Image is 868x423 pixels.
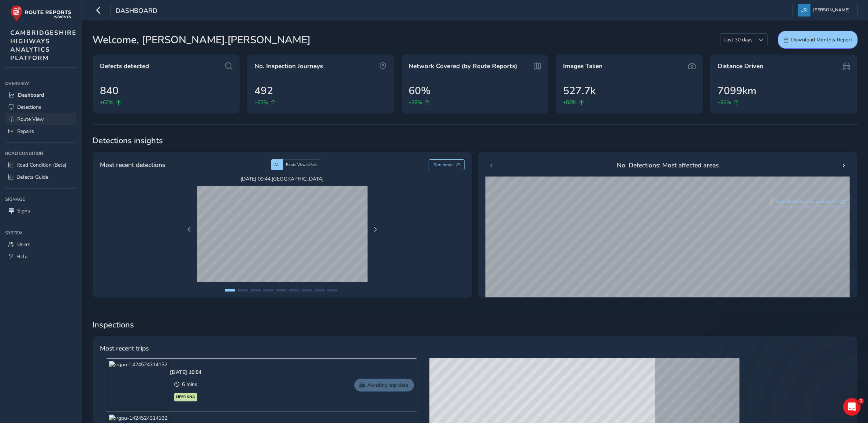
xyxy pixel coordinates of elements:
[10,29,77,62] span: CAMBRIDGESHIRE HIGHWAYS ANALYTICS PLATFORM
[563,99,577,106] span: +83%
[100,160,165,170] span: Most recent detections
[10,5,71,22] img: rr logo
[5,251,77,263] a: Help
[254,62,323,71] span: No. Inspection Journeys
[409,83,431,99] span: 60%
[238,289,248,292] button: Page 2
[254,99,268,106] span: +65%
[16,162,66,168] span: Road Condition (Beta)
[5,148,77,159] div: Road Condition
[100,99,113,106] span: +62%
[16,253,27,260] span: Help
[858,398,864,404] span: 1
[197,175,368,182] span: [DATE] 09:44 , [GEOGRAPHIC_DATA]
[5,89,77,101] a: Dashboard
[5,194,77,205] div: Signage
[5,205,77,217] a: Signs
[250,289,261,292] button: Page 3
[314,289,325,292] button: Page 8
[182,381,197,388] span: 6 mins
[274,162,278,167] span: AI
[100,62,149,71] span: Defects detected
[302,289,312,292] button: Page 7
[791,36,852,43] span: Download Monthly Report
[100,344,149,353] span: Most recent trips
[5,227,77,238] div: System
[254,83,273,99] span: 492
[176,394,195,400] span: HF69 KNA
[327,289,338,292] button: Page 9
[18,92,44,99] span: Dashboard
[263,289,273,292] button: Page 4
[17,241,30,248] span: Users
[813,4,850,16] span: [PERSON_NAME]
[718,83,756,99] span: 7099km
[276,289,286,292] button: Page 5
[563,62,603,71] span: Images Taken
[798,4,852,16] button: [PERSON_NAME]
[286,162,317,167] span: Route View defect
[718,99,731,106] span: +90%
[92,319,858,330] span: Inspections
[433,162,453,168] span: See more
[5,238,77,251] a: Users
[271,159,283,170] div: AI
[17,116,44,123] span: Route View
[843,398,861,416] iframe: Intercom live chat
[100,83,119,99] span: 840
[17,207,30,214] span: Signs
[771,196,850,207] button: See difference for same period
[5,78,77,89] div: Overview
[721,34,755,46] span: Last 30 days
[184,225,194,235] button: Previous Page
[778,31,858,49] button: Download Monthly Report
[617,160,719,170] span: No. Detections: Most affected areas
[289,289,299,292] button: Page 6
[170,369,202,376] div: [DATE] 10:54
[798,4,811,16] img: diamond-layout
[225,289,235,292] button: Page 1
[409,62,518,71] span: Network Covered (by Route Reports)
[5,125,77,137] a: Repairs
[776,198,838,204] span: See difference for same period
[16,174,48,181] span: Defects Guide
[5,101,77,113] a: Detections
[17,104,41,111] span: Detections
[718,62,763,71] span: Distance Driven
[354,379,414,392] a: Awaiting trip data
[283,159,322,170] div: Route View defect
[409,99,422,106] span: +28%
[5,171,77,183] a: Defects Guide
[5,159,77,171] a: Road Condition (Beta)
[92,135,858,146] span: Detections insights
[429,159,465,170] button: See more
[563,83,596,99] span: 527.7k
[116,6,157,16] span: Dashboard
[17,128,34,135] span: Repairs
[5,113,77,125] a: Route View
[109,361,168,409] img: rrgpu-1424524314132
[92,32,310,48] span: Welcome, [PERSON_NAME].[PERSON_NAME]
[370,225,380,235] button: Next Page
